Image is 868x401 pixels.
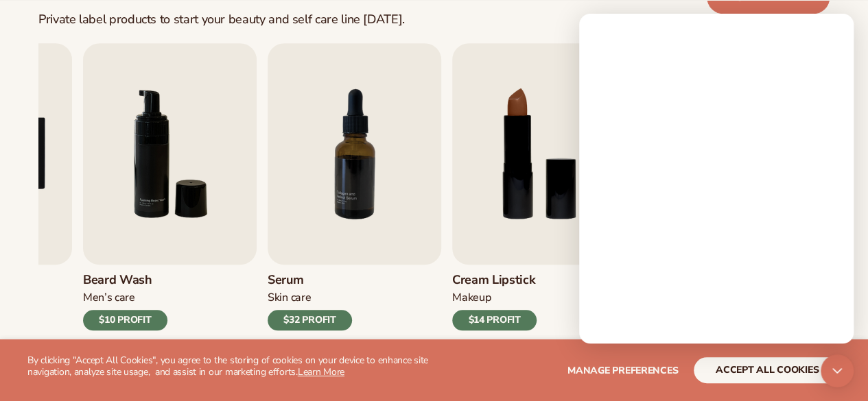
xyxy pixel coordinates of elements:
[452,43,626,330] a: 8 / 9
[83,310,167,330] div: $10 PROFIT
[83,273,167,288] h3: Beard Wash
[268,273,352,288] h3: Serum
[268,291,352,305] div: Skin Care
[27,355,434,378] p: By clicking "Accept All Cookies", you agree to the storing of cookies on your device to enhance s...
[452,310,537,330] div: $14 PROFIT
[567,357,678,383] button: Manage preferences
[694,357,841,383] button: accept all cookies
[452,291,537,305] div: Makeup
[567,364,678,377] span: Manage preferences
[268,310,352,330] div: $32 PROFIT
[83,43,257,330] a: 6 / 9
[38,12,405,27] div: Private label products to start your beauty and self care line [DATE].
[452,273,537,288] h3: Cream Lipstick
[298,365,344,378] a: Learn More
[821,354,854,387] div: Open Intercom Messenger
[83,291,167,305] div: Men’s Care
[268,43,441,330] a: 7 / 9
